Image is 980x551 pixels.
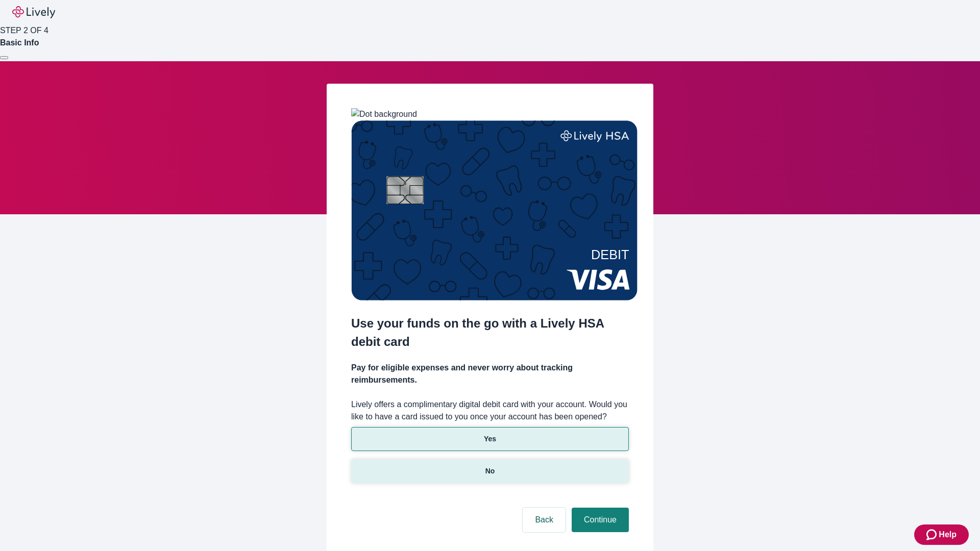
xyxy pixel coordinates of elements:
[351,314,629,351] h2: Use your funds on the go with a Lively HSA debit card
[12,6,55,18] img: Lively
[485,466,495,477] p: No
[523,508,566,532] button: Back
[351,120,638,300] img: Debit card
[572,508,629,532] button: Continue
[351,459,629,483] button: No
[926,529,939,541] svg: Zendesk support icon
[351,108,417,120] img: Dot background
[939,529,957,541] span: Help
[351,398,629,423] label: Lively offers a complimentary digital debit card with your account. Would you like to have a card...
[351,427,629,451] button: Yes
[351,362,629,386] h4: Pay for eligible expenses and never worry about tracking reimbursements.
[484,434,496,444] p: Yes
[914,524,969,545] button: Zendesk support iconHelp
